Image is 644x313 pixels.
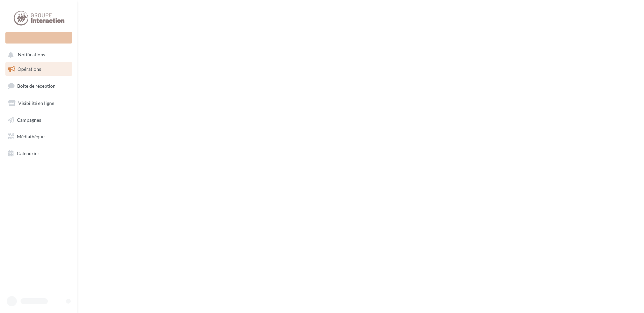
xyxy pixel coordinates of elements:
[5,32,72,44] div: Nouvelle campagne
[17,134,44,139] span: Médiathèque
[18,66,41,72] span: Opérations
[4,79,73,93] a: Boîte de réception
[4,113,73,127] a: Campagnes
[17,83,56,89] span: Boîte de réception
[18,100,54,106] span: Visibilité en ligne
[4,146,73,161] a: Calendrier
[4,62,73,76] a: Opérations
[4,96,73,110] a: Visibilité en ligne
[17,150,39,156] span: Calendrier
[18,52,45,58] span: Notifications
[17,117,41,122] span: Campagnes
[4,130,73,144] a: Médiathèque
